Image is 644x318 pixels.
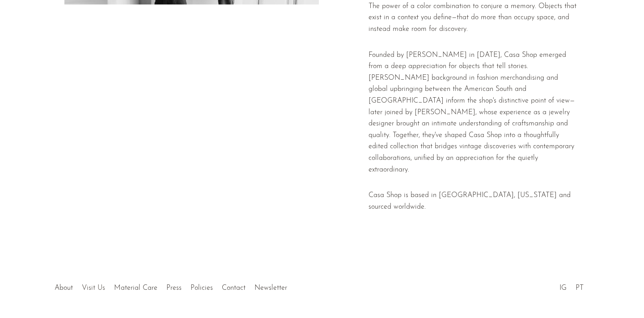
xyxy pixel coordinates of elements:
a: Press [166,284,182,292]
a: IG [559,284,567,292]
p: Casa Shop is based in [GEOGRAPHIC_DATA], [US_STATE] and sourced worldwide. [369,190,580,213]
a: Material Care [114,284,157,292]
a: About [55,284,73,292]
a: Policies [191,284,213,292]
ul: Quick links [50,277,292,294]
a: Visit Us [82,284,105,292]
ul: Social Medias [555,277,588,294]
a: Contact [222,284,246,292]
p: Founded by [PERSON_NAME] in [DATE], Casa Shop emerged from a deep appreciation for objects that t... [369,50,580,176]
a: PT [576,284,584,292]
